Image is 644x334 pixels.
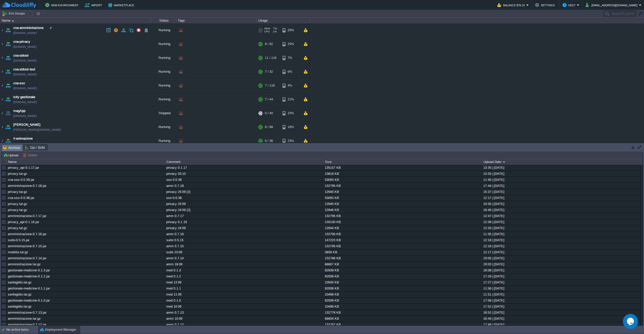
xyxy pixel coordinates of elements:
[482,255,640,261] div: 19:05 | [DATE]
[151,120,176,134] div: Running
[265,93,273,106] div: 7 / 44
[165,177,323,183] div: sso 0.0.39
[265,120,273,134] div: 8 / 88
[13,95,35,100] span: icity-gestionale
[13,39,30,44] a: cna-privacy
[12,20,14,21] img: AMDAwAAAACH5BAEAAAAALAAAAAABAAEAAAICRAEAOw==
[482,183,640,189] div: 17:44 | [DATE]
[8,190,27,194] a: privacy.tar.gz
[151,51,176,65] div: Running
[165,316,323,321] div: amm 10 09
[45,2,80,8] button: New Environment
[165,285,323,291] div: med 0.1.1
[165,183,323,189] div: amm 0.7.18
[165,189,323,195] div: privacy 25 09 [2]
[165,267,323,273] div: med 0.1.3
[482,316,640,321] div: 16:49 | [DATE]
[324,231,481,237] div: 132795 KB
[482,279,640,285] div: 17:27 | [DATE]
[283,23,299,37] div: 20%
[482,261,640,267] div: 19:03 | [DATE]
[482,195,640,201] div: 12:17 | [DATE]
[3,153,20,157] button: Upload
[5,106,12,120] img: AMDAwAAAACH5BAEAAAAALAAAAAABAAEAAAICRAEAOw==
[272,27,277,30] span: 7%
[324,243,481,249] div: 132795 KB
[23,153,39,157] button: Delete
[13,136,33,141] a: ri-animazione
[108,2,136,8] button: Marketplace
[5,23,12,37] img: AMDAwAAAACH5BAEAAAAALAAAAAABAAEAAAICRAEAOw==
[265,65,273,78] div: 7 / 32
[324,322,481,327] div: 132767 KB
[324,316,481,321] div: 66604 KB
[13,25,44,30] span: cna-amministrazione
[13,122,41,127] span: [PERSON_NAME]
[482,285,640,291] div: 11:56 | [DATE]
[8,299,50,302] a: gestionale-medicine-0.1.0.jar
[482,189,640,195] div: 15:37 | [DATE]
[324,219,481,225] div: 135130 KB
[283,93,299,106] div: 21%
[8,196,34,200] a: cna-sso-0.0.38.jar
[482,177,640,183] div: 11:40 | [DATE]
[482,231,640,237] div: 11:35 | [DATE]
[324,201,481,207] div: 12945 KB
[13,141,37,146] a: [DOMAIN_NAME]
[165,261,323,267] div: amm 18 09
[482,213,640,219] div: 12:47 | [DATE]
[13,67,35,72] a: cna-sbtool-test
[482,243,640,249] div: 12:18 | [DATE]
[13,81,25,86] span: cna-sso
[8,172,27,176] a: privacy.tar.gz
[265,37,273,51] div: 8 / 92
[8,262,41,266] a: amministrazione.tar.gz
[165,213,323,219] div: amm 0.7.17
[283,51,299,65] div: 7%
[165,255,323,261] div: amm 0.7.14
[324,159,482,165] div: Size
[8,293,32,296] a: santegidio.tar.gz
[482,273,640,279] div: 17:28 | [DATE]
[13,72,37,77] a: [DOMAIN_NAME]
[0,37,4,51] img: AMDAwAAAACH5BAEAAAAALAAAAAABAAEAAAICRAEAOw==
[324,261,481,267] div: 66607 KB
[151,106,176,120] div: Stopped
[165,279,323,285] div: med 13 09
[623,314,639,329] iframe: chat widget
[6,326,38,334] div: No active tasks
[2,10,27,17] button: Env Groups
[8,244,46,248] a: amministrazione-0.7.15.jar
[264,30,270,33] span: CPU
[283,106,299,120] div: 15%
[324,304,481,309] div: 10499 KB
[324,273,481,279] div: 92938 KB
[13,53,28,58] span: cna-sbtool
[1,18,151,23] div: Name
[283,134,299,148] div: 23%
[482,159,640,165] div: Upload Date
[482,249,640,255] div: 12:17 | [DATE]
[165,165,323,171] div: privacy 0.1.17
[0,51,4,65] img: AMDAwAAAACH5BAEAAAAALAAAAAABAAEAAAICRAEAOw==
[40,327,76,332] button: Deployment Manager
[165,243,323,249] div: amm 0.7.15
[8,202,27,206] a: privacy.tar.gz
[13,127,61,132] a: [PERSON_NAME][DOMAIN_NAME]
[265,79,275,92] div: 7 / 116
[165,225,323,231] div: privacy 24 09
[324,291,481,297] div: 10498 KB
[8,184,46,188] a: amministrazione-0.7.18.jar
[8,232,46,236] a: amministrazione-0.7.16.jar
[482,291,640,297] div: 11:51 | [DATE]
[482,201,640,207] div: 10:35 | [DATE]
[0,93,4,106] img: AMDAwAAAACH5BAEAAAAALAAAAAABAAEAAAICRAEAOw==
[482,219,640,225] div: 12:39 | [DATE]
[8,274,50,278] a: gestionale-medicine-0.1.2.jar
[264,27,270,30] span: RAM
[165,201,323,207] div: privacy 25 09
[272,30,277,33] span: 1%
[482,322,640,327] div: 17:48 | [DATE]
